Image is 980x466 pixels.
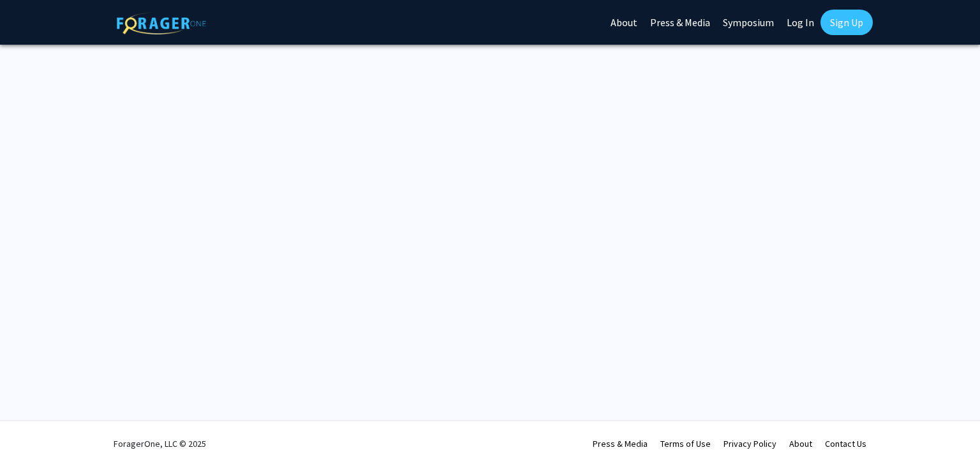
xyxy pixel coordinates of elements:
[660,438,711,449] a: Terms of Use
[825,438,866,449] a: Contact Us
[593,438,648,449] a: Press & Media
[789,438,812,449] a: About
[117,12,206,34] img: ForagerOne Logo
[724,438,776,449] a: Privacy Policy
[820,10,873,35] a: Sign Up
[114,421,206,466] div: ForagerOne, LLC © 2025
